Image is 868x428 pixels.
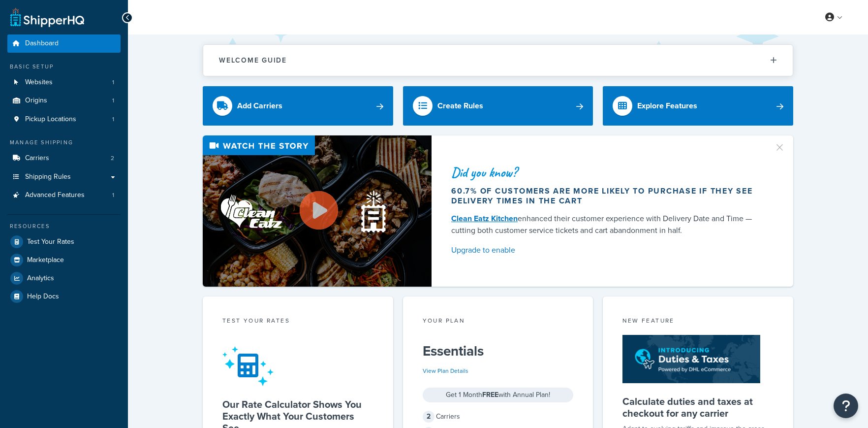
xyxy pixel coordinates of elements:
span: Websites [25,78,53,87]
strong: FREE [482,390,498,400]
a: Pickup Locations1 [7,110,121,129]
span: Shipping Rules [25,173,71,181]
a: Carriers2 [7,149,121,167]
a: Create Rules [403,86,593,126]
button: Welcome Guide [203,45,793,76]
a: Shipping Rules [7,168,121,186]
h5: Essentials [423,343,574,359]
div: Carriers [423,410,574,424]
div: Create Rules [437,99,483,113]
a: Dashboard [7,34,121,53]
span: Help Docs [27,293,59,301]
img: Video thumbnail [203,135,432,287]
span: Test Your Rates [27,238,74,246]
div: Your Plan [423,316,574,328]
a: Test Your Rates [7,233,121,251]
span: Origins [25,97,47,105]
div: Resources [7,222,121,230]
span: 1 [112,191,114,199]
div: Get 1 Month with Annual Plan! [423,388,574,402]
span: 2 [111,154,114,163]
li: Websites [7,73,121,92]
a: Explore Features [603,86,793,126]
span: Carriers [25,154,49,163]
a: View Plan Details [423,366,468,375]
a: Upgrade to enable [451,243,762,257]
span: Advanced Features [25,191,85,199]
span: Marketplace [27,256,64,264]
span: 2 [423,411,434,423]
a: Analytics [7,269,121,287]
a: Origins1 [7,92,121,110]
div: Did you know? [451,165,762,179]
li: Origins [7,92,121,110]
a: Websites1 [7,73,121,92]
div: enhanced their customer experience with Delivery Date and Time — cutting both customer service ti... [451,213,762,236]
li: Pickup Locations [7,110,121,129]
span: Dashboard [25,39,59,48]
div: Explore Features [637,99,697,113]
span: 1 [112,97,114,105]
li: Advanced Features [7,186,121,204]
span: Pickup Locations [25,115,76,124]
h5: Calculate duties and taxes at checkout for any carrier [622,395,774,419]
span: 1 [112,78,114,87]
a: Add Carriers [203,86,393,126]
a: Help Docs [7,288,121,305]
h2: Welcome Guide [219,57,287,64]
a: Advanced Features1 [7,186,121,204]
div: Add Carriers [237,99,282,113]
div: Manage Shipping [7,138,121,147]
div: Basic Setup [7,63,121,71]
span: 1 [112,115,114,124]
a: Marketplace [7,251,121,269]
button: Open Resource Center [834,394,858,418]
div: Test your rates [222,316,373,328]
span: Analytics [27,274,54,283]
a: Clean Eatz Kitchen [451,213,518,224]
div: New Feature [622,316,774,328]
div: 60.7% of customers are more likely to purchase if they see delivery times in the cart [451,186,762,206]
li: Carriers [7,149,121,167]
